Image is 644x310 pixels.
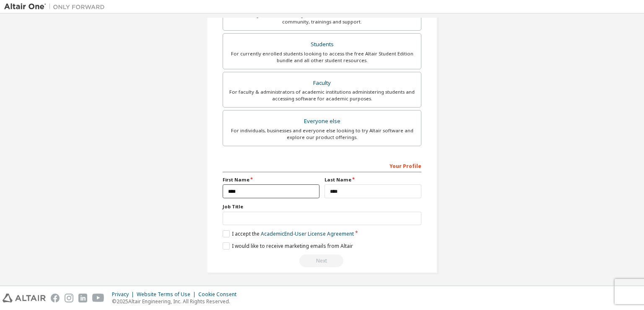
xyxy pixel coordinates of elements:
[228,77,416,89] div: Faculty
[228,12,416,25] div: For existing customers looking to access software downloads, HPC resources, community, trainings ...
[51,294,60,302] img: facebook.svg
[223,203,421,210] label: Job Title
[261,230,354,237] a: Academic End-User License Agreement
[228,39,416,50] div: Students
[228,50,416,64] div: For currently enrolled students looking to access the free Altair Student Edition bundle and all ...
[223,176,319,183] label: First Name
[112,298,241,305] p: © 2025 Altair Engineering, Inc. All Rights Reserved.
[228,89,416,102] div: For faculty & administrators of academic institutions administering students and accessing softwa...
[228,127,416,141] div: For individuals, businesses and everyone else looking to try Altair software and explore our prod...
[228,116,416,127] div: Everyone else
[223,242,353,250] label: I would like to receive marketing emails from Altair
[198,291,241,298] div: Cookie Consent
[78,294,87,302] img: linkedin.svg
[112,291,137,298] div: Privacy
[223,230,354,237] label: I accept the
[325,176,421,183] label: Last Name
[92,294,104,302] img: youtube.svg
[137,291,198,298] div: Website Terms of Use
[3,294,46,302] img: altair_logo.svg
[223,159,421,172] div: Your Profile
[4,3,109,11] img: Altair One
[65,294,73,302] img: instagram.svg
[223,255,421,267] div: Read and acccept EULA to continue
